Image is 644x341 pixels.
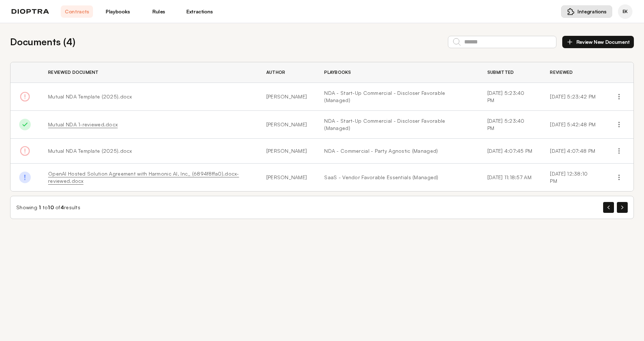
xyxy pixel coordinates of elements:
td: [DATE] 11:18:57 AM [479,164,542,191]
button: Next [617,202,628,213]
div: Eric Kim [618,4,632,19]
td: [DATE] 4:07:48 PM [541,139,605,164]
button: Review New Document [562,36,634,48]
td: [DATE] 5:23:40 PM [479,111,542,139]
img: logo [12,9,49,14]
a: Playbooks [102,5,134,18]
td: [DATE] 5:23:42 PM [541,83,605,111]
span: EK [623,9,628,14]
button: Previous [603,202,614,213]
td: [PERSON_NAME] [258,111,316,139]
img: puzzle [567,8,575,15]
th: Submitted [479,62,542,83]
span: Integrations [577,8,606,15]
td: [PERSON_NAME] [258,164,316,191]
th: Playbooks [315,62,479,83]
img: Done [19,172,31,183]
a: Mutual NDA 1-reviewed.docx [48,121,118,127]
a: SaaS - Vendor Favorable Essentials (Managed) [324,174,470,181]
span: Mutual NDA Template (2025).docx [48,148,132,154]
span: Mutual NDA Template (2025).docx [48,93,132,100]
a: Rules [143,5,175,18]
th: Author [258,62,316,83]
th: Reviewed [541,62,605,83]
th: Reviewed Document [39,62,258,83]
img: Done [19,119,31,130]
a: NDA - Start-Up Commercial - Discloser Favorable (Managed) [324,89,470,104]
td: [DATE] 5:42:48 PM [541,111,605,139]
td: [DATE] 12:38:10 PM [541,164,605,191]
td: [PERSON_NAME] [258,139,316,164]
div: Showing to of results [16,204,80,211]
span: 4 [60,204,64,210]
a: NDA - Commercial - Party Agnostic (Managed) [324,147,470,155]
a: Extractions [183,5,216,18]
span: 10 [48,204,54,210]
td: [DATE] 4:07:45 PM [479,139,542,164]
a: Contracts [61,5,93,18]
a: OpenAI Hosted Solution Agreement with Harmonic AI, Inc_ (6894f8ffa0).docx-reviewed.docx [48,170,239,184]
td: [PERSON_NAME] [258,83,316,111]
button: Integrations [561,5,612,18]
h2: Documents ( 4 ) [10,35,75,49]
a: NDA - Start-Up Commercial - Discloser Favorable (Managed) [324,117,470,132]
span: 1 [39,204,41,210]
td: [DATE] 5:23:40 PM [479,83,542,111]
